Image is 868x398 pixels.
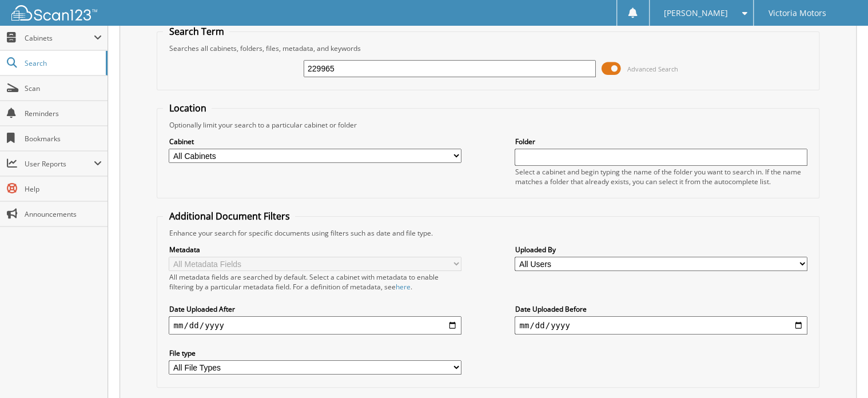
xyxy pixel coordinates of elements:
label: File type [169,348,461,358]
div: Enhance your search for specific documents using filters such as date and file type. [163,228,813,238]
iframe: Chat Widget [811,343,868,398]
span: Cabinets [25,33,94,43]
span: User Reports [25,159,94,169]
span: Bookmarks [25,134,102,144]
img: scan123-logo-white.svg [11,5,97,21]
legend: Search Term [163,25,229,38]
legend: Location [163,102,212,114]
legend: Additional Document Filters [163,210,295,222]
div: Select a cabinet and begin typing the name of the folder you want to search in. If the name match... [515,167,807,186]
div: Searches all cabinets, folders, files, metadata, and keywords [163,43,813,53]
label: Folder [515,137,807,146]
span: Scan [25,83,102,93]
span: Announcements [25,209,102,219]
span: Search [25,58,100,68]
a: here [395,282,410,292]
label: Cabinet [169,137,461,146]
span: Advanced Search [627,65,678,73]
span: [PERSON_NAME] [664,10,728,17]
input: end [515,316,807,335]
div: Optionally limit your search to a particular cabinet or folder [163,120,813,130]
span: Help [25,184,102,194]
div: All metadata fields are searched by default. Select a cabinet with metadata to enable filtering b... [169,272,461,292]
label: Metadata [169,245,461,254]
label: Uploaded By [515,245,807,254]
input: start [169,316,461,335]
label: Date Uploaded Before [515,304,807,314]
span: Reminders [25,109,102,118]
label: Date Uploaded After [169,304,461,314]
span: Victoria Motors [768,10,826,17]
